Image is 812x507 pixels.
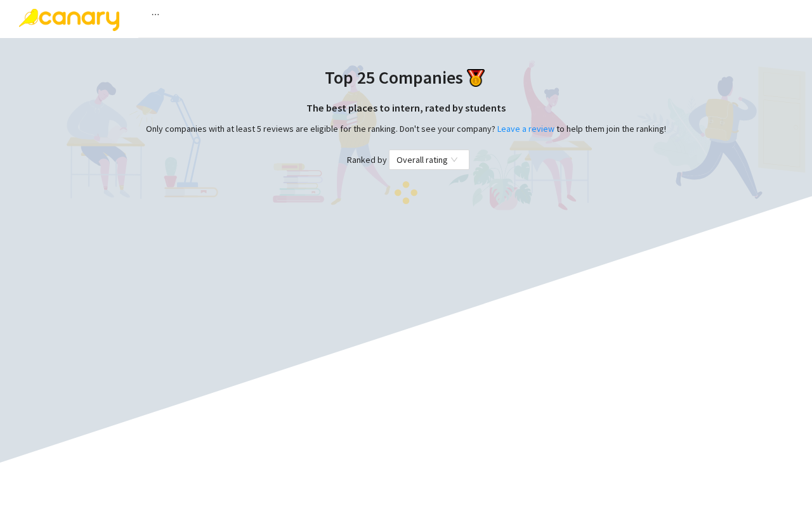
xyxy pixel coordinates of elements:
p: Only companies with at least 5 reviews are eligible for the ranking. Don't see your company? to h... [146,122,666,136]
div: Ranked by [146,150,666,170]
a: Leave a review [497,123,554,134]
span: ellipsis [151,10,160,19]
h3: The best places to intern, rated by students [146,100,666,117]
span: Overall rating [396,150,462,169]
img: Canary Logo [19,9,119,31]
img: medal.png [467,69,485,87]
h1: Top 25 Companies [146,63,666,91]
